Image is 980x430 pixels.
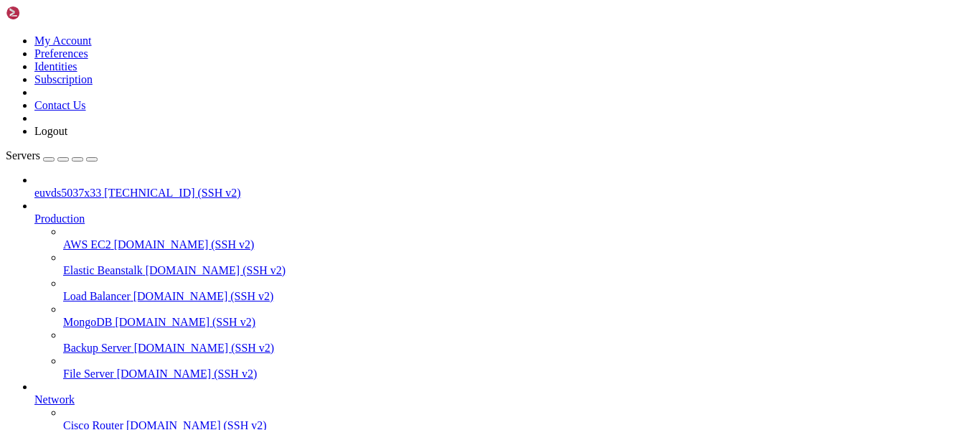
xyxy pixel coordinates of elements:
a: Identities [34,60,77,73]
a: Backup Server [DOMAIN_NAME] (SSH v2) [63,342,974,355]
li: AWS EC2 [DOMAIN_NAME] (SSH v2) [63,225,974,251]
li: euvds5037x33 [TECHNICAL_ID] (SSH v2) [34,174,974,200]
a: File Server [DOMAIN_NAME] (SSH v2) [63,368,974,380]
a: Production [34,212,974,225]
a: MongoDB [DOMAIN_NAME] (SSH v2) [63,316,974,329]
span: [DOMAIN_NAME] (SSH v2) [134,342,275,354]
a: Preferences [34,47,88,60]
span: [DOMAIN_NAME] (SSH v2) [114,238,255,251]
span: Backup Server [63,342,131,354]
a: Subscription [34,73,93,85]
span: [DOMAIN_NAME] (SSH v2) [133,290,274,302]
span: [DOMAIN_NAME] (SSH v2) [146,264,286,276]
a: Contact Us [34,99,86,111]
span: [DOMAIN_NAME] (SSH v2) [115,316,255,328]
a: euvds5037x33 [TECHNICAL_ID] (SSH v2) [34,187,974,200]
li: Backup Server [DOMAIN_NAME] (SSH v2) [63,329,974,355]
li: Load Balancer [DOMAIN_NAME] (SSH v2) [63,277,974,303]
span: AWS EC2 [63,238,111,251]
span: [TECHNICAL_ID] (SSH v2) [104,187,240,199]
a: Servers [6,149,98,162]
img: Shellngn [6,6,88,20]
a: AWS EC2 [DOMAIN_NAME] (SSH v2) [63,238,974,251]
span: File Server [63,368,114,380]
a: Logout [34,125,67,137]
a: Elastic Beanstalk [DOMAIN_NAME] (SSH v2) [63,264,974,277]
span: euvds5037x33 [34,187,101,199]
span: [DOMAIN_NAME] (SSH v2) [117,368,258,380]
a: My Account [34,34,92,47]
span: Production [34,212,85,225]
li: Elastic Beanstalk [DOMAIN_NAME] (SSH v2) [63,251,974,277]
a: Load Balancer [DOMAIN_NAME] (SSH v2) [63,290,974,303]
li: MongoDB [DOMAIN_NAME] (SSH v2) [63,303,974,329]
span: Servers [6,149,40,162]
span: Elastic Beanstalk [63,264,143,276]
span: Load Balancer [63,290,131,302]
a: Network [34,393,974,406]
li: File Server [DOMAIN_NAME] (SSH v2) [63,355,974,380]
span: Network [34,393,75,406]
li: Production [34,200,974,380]
span: MongoDB [63,316,112,328]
